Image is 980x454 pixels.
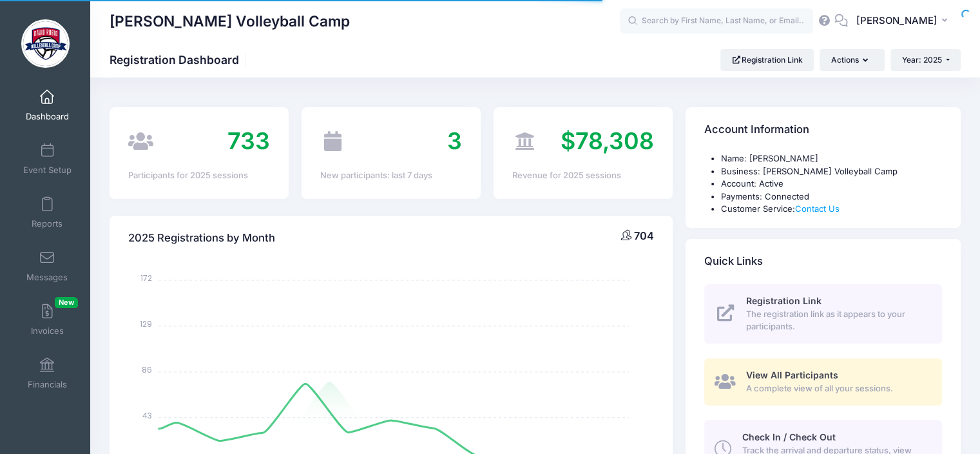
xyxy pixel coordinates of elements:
[512,169,654,182] div: Revenue for 2025 sessions
[721,203,942,216] li: Customer Service:
[32,218,62,229] span: Reports
[795,203,840,214] a: Contact Us
[902,55,942,65] span: Year: 2025
[742,431,835,442] span: Check In / Check Out
[17,243,78,289] a: Messages
[704,358,942,406] a: View All Participants A complete view of all your sessions.
[142,364,152,375] tspan: 86
[128,220,275,256] h4: 2025 Registrations by Month
[31,325,64,336] span: Invoices
[55,297,78,308] span: New
[820,49,884,71] button: Actions
[128,169,270,182] div: Participants for 2025 sessions
[17,83,78,128] a: Dashboard
[110,6,350,36] h1: [PERSON_NAME] Volleyball Camp
[227,127,270,155] span: 733
[21,19,70,68] img: David Rubio Volleyball Camp
[17,297,78,342] a: InvoicesNew
[704,243,763,280] h4: Quick Links
[704,112,809,149] h4: Account Information
[848,6,961,36] button: [PERSON_NAME]
[721,191,942,203] li: Payments: Connected
[746,295,821,306] span: Registration Link
[110,53,250,67] h1: Registration Dashboard
[721,178,942,191] li: Account: Active
[142,410,152,421] tspan: 43
[447,127,462,155] span: 3
[17,136,78,181] a: Event Setup
[704,284,942,344] a: Registration Link The registration link as it appears to your participants.
[561,127,654,155] span: $78,308
[746,308,927,333] span: The registration link as it appears to your participants.
[17,351,78,396] a: Financials
[140,273,152,284] tspan: 172
[721,152,942,165] li: Name: [PERSON_NAME]
[746,369,838,380] span: View All Participants
[320,169,462,182] div: New participants: last 7 days
[720,49,814,71] a: Registration Link
[140,318,152,329] tspan: 129
[26,111,69,122] span: Dashboard
[890,49,961,71] button: Year: 2025
[28,379,67,390] span: Financials
[746,382,927,395] span: A complete view of all your sessions.
[26,272,68,283] span: Messages
[721,165,942,178] li: Business: [PERSON_NAME] Volleyball Camp
[620,8,813,34] input: Search by First Name, Last Name, or Email...
[634,229,654,242] span: 704
[23,165,72,176] span: Event Setup
[856,14,937,28] span: [PERSON_NAME]
[17,190,78,235] a: Reports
